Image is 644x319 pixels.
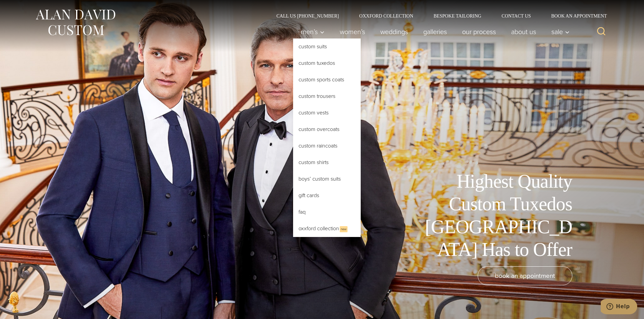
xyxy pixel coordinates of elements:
a: Galleries [415,25,454,38]
button: Sale sub menu toggle [544,25,573,38]
a: Custom Overcoats [293,121,361,137]
nav: Primary Navigation [293,25,573,38]
button: View Search Form [593,24,610,40]
a: Oxxford Collection [349,14,423,18]
img: Alan David Custom [35,7,116,37]
a: weddings [373,25,415,38]
a: Our Process [454,25,503,38]
nav: Secondary Navigation [266,14,610,18]
a: Custom Suits [293,38,361,55]
a: Oxxford CollectionNew [293,220,361,237]
h1: Highest Quality Custom Tuxedos [GEOGRAPHIC_DATA] Has to Offer [420,170,572,261]
a: Bespoke Tailoring [423,14,491,18]
span: book an appointment [495,271,555,281]
a: FAQ [293,204,361,220]
span: New [340,226,348,232]
a: Custom Shirts [293,154,361,170]
a: Boys’ Custom Suits [293,171,361,187]
iframe: Opens a widget where you can chat to one of our agents [601,299,637,316]
a: Custom Trousers [293,88,361,104]
a: Custom Vests [293,105,361,121]
a: Contact Us [492,14,541,18]
a: book an appointment [478,266,572,285]
a: Gift Cards [293,187,361,204]
button: Men’s sub menu toggle [293,25,332,38]
a: Custom Tuxedos [293,55,361,71]
a: Call Us [PHONE_NUMBER] [266,14,349,18]
a: About Us [503,25,544,38]
a: Women’s [332,25,373,38]
a: Custom Raincoats [293,138,361,154]
a: Book an Appointment [541,14,609,18]
a: Custom Sports Coats [293,72,361,88]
